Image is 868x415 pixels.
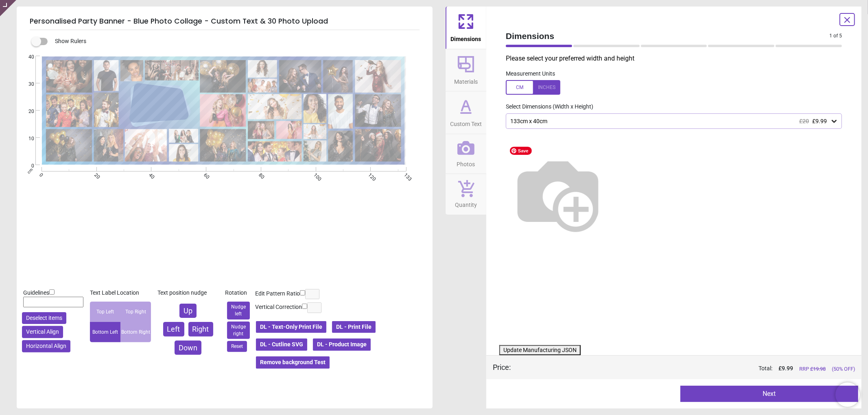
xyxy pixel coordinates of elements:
[255,303,302,311] label: Vertical Correction
[90,289,151,297] div: Text Label Location
[227,341,247,352] button: Reset
[832,365,855,373] span: (50% OFF)
[778,365,793,373] span: £
[782,365,793,372] span: 9.99
[163,322,184,336] button: Left
[457,156,475,169] span: Photos
[22,312,66,324] button: Deselect items
[175,341,201,355] button: Down
[506,30,829,42] span: Dimensions
[523,365,855,373] div: Total:
[509,118,830,125] div: 133cm x 40cm
[446,174,486,215] button: Quantity
[19,54,34,61] span: 40
[255,338,308,352] button: DL - Cutline SVG
[225,289,252,297] div: Rotation
[810,366,826,372] span: £ 19.98
[227,322,250,339] button: Nudge right
[450,116,482,128] span: Custom Text
[255,290,300,298] label: Edit Pattern Ratio
[188,322,213,336] button: Right
[30,13,420,30] h5: Personalised Party Banner - Blue Photo Collage - Custom Text & 30 Photo Upload
[829,33,842,39] span: 1 of 5
[255,320,327,334] button: DL - Text-Only Print File
[446,91,486,134] button: Custom Text
[446,49,486,91] button: Materials
[451,31,481,43] span: Dimensions
[120,322,151,342] div: Bottom Right
[493,362,511,372] div: Price :
[510,147,532,155] span: Save
[179,304,197,318] button: Up
[36,37,433,46] div: Show Rulers
[446,7,486,49] button: Dimensions
[499,345,581,356] button: Update Manufacturing JSON
[799,118,809,124] span: £20
[120,302,151,322] div: Top Right
[331,320,376,334] button: DL - Print File
[455,197,477,209] span: Quantity
[799,365,826,373] span: RRP
[454,74,478,86] span: Materials
[157,289,219,297] div: Text position nudge
[506,142,610,246] img: Helper for size comparison
[227,302,250,319] button: Nudge left
[22,340,70,352] button: Horizontal Align
[835,382,860,407] iframe: Brevo live chat
[90,322,120,342] div: Bottom Left
[23,289,49,296] span: Guidelines
[506,70,555,78] label: Measurement Units
[680,386,858,402] button: Next
[312,338,372,352] button: DL - Product Image
[255,356,330,369] button: Remove background Test
[22,326,63,338] button: Vertical Align
[446,134,486,174] button: Photos
[812,118,827,124] span: £9.99
[499,103,593,111] label: Select Dimensions (Width x Height)
[506,54,848,63] p: Please select your preferred width and height
[90,302,120,322] div: Top Left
